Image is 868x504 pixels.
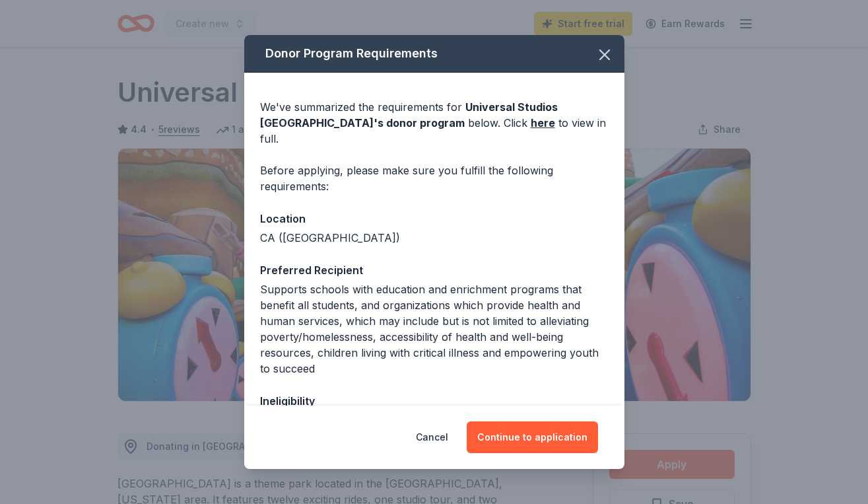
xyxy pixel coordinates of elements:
button: Continue to application [467,421,598,453]
div: Ineligibility [260,392,609,410]
div: CA ([GEOGRAPHIC_DATA]) [260,230,609,246]
a: here [531,115,555,131]
div: Before applying, please make sure you fulfill the following requirements: [260,162,609,194]
button: Cancel [416,421,448,453]
div: Location [260,210,609,227]
div: Supports schools with education and enrichment programs that benefit all students, and organizati... [260,281,609,377]
div: We've summarized the requirements for below. Click to view in full. [260,99,609,147]
div: Preferred Recipient [260,262,609,279]
div: Donor Program Requirements [244,35,624,73]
